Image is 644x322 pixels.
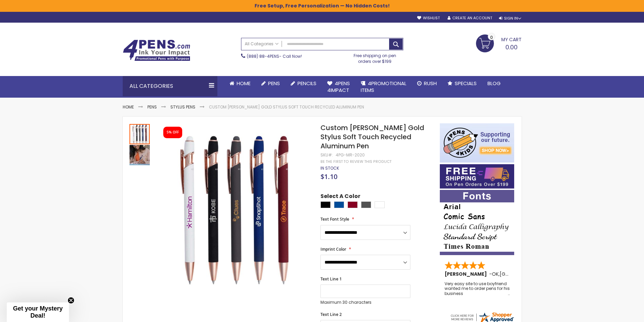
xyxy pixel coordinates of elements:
[320,172,337,181] span: $1.10
[347,50,403,64] div: Free shipping on pen orders over $199
[417,16,440,21] a: Wishlist
[123,40,190,61] img: 4Pens Custom Pens and Promotional Products
[7,302,69,322] div: Get your Mystery Deal!Close teaser
[13,305,63,319] span: Get your Mystery Deal!
[247,53,279,59] a: (888) 88-4PENS
[129,144,150,165] div: Custom Lexi Rose Gold Stylus Soft Touch Recycled Aluminum Pen
[334,201,344,208] div: Dark Blue
[68,297,74,304] button: Close teaser
[348,201,358,208] div: Burgundy
[476,34,522,51] a: 0.00 0
[320,216,349,222] span: Text Font Style
[320,246,346,252] span: Imprint Color
[297,80,316,87] span: Pencils
[320,201,331,208] div: Black
[129,123,150,144] div: Custom Lexi Rose Gold Stylus Soft Touch Recycled Aluminum Pen
[355,76,412,98] a: 4PROMOTIONALITEMS
[268,80,280,87] span: Pens
[361,80,406,94] span: 4PROMOTIONAL ITEMS
[256,76,285,91] a: Pens
[322,76,355,98] a: 4Pens4impact
[320,123,424,151] span: Custom [PERSON_NAME] Gold Stylus Soft Touch Recycled Aluminum Pen
[487,80,501,87] span: Blog
[285,76,322,91] a: Pencils
[237,80,251,87] span: Home
[489,271,549,277] span: - ,
[123,76,217,96] div: All Categories
[442,76,482,91] a: Specials
[375,201,385,208] div: White
[490,34,493,41] span: 0
[448,16,492,21] a: Create an Account
[157,133,312,288] img: Custom Lexi Rose Gold Stylus Soft Touch Recycled Aluminum Pen
[336,152,365,158] div: 4PG-MR-2020
[170,104,195,110] a: Stylus Pens
[499,16,521,21] div: Sign In
[247,53,302,59] span: - Call Now!
[455,80,477,87] span: Specials
[241,38,282,49] a: All Categories
[167,130,179,135] div: 5% OFF
[209,104,364,110] li: Custom [PERSON_NAME] Gold Stylus Soft Touch Recycled Aluminum Pen
[320,159,391,164] a: Be the first to review this product
[320,276,342,282] span: Text Line 1
[320,166,339,171] div: Availability
[224,76,256,91] a: Home
[361,201,371,208] div: Gunmetal
[327,80,350,94] span: 4Pens 4impact
[320,165,339,171] span: In stock
[445,281,510,296] div: Very easy site to use boyfriend wanted me to order pens for his business
[147,104,157,110] a: Pens
[320,193,360,202] span: Select A Color
[440,190,514,255] img: font-personalization-examples
[320,312,342,317] span: Text Line 2
[245,41,279,47] span: All Categories
[320,300,410,305] p: Maximum 30 characters
[482,76,506,91] a: Blog
[588,304,644,322] iframe: Google Customer Reviews
[492,271,499,277] span: OK
[123,104,134,110] a: Home
[440,164,514,189] img: Free shipping on orders over $199
[424,80,437,87] span: Rush
[500,271,549,277] span: [GEOGRAPHIC_DATA]
[412,76,442,91] a: Rush
[505,43,518,51] span: 0.00
[445,271,489,277] span: [PERSON_NAME]
[440,123,514,163] img: 4pens 4 kids
[320,152,333,158] strong: SKU
[129,145,150,165] img: Custom Lexi Rose Gold Stylus Soft Touch Recycled Aluminum Pen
